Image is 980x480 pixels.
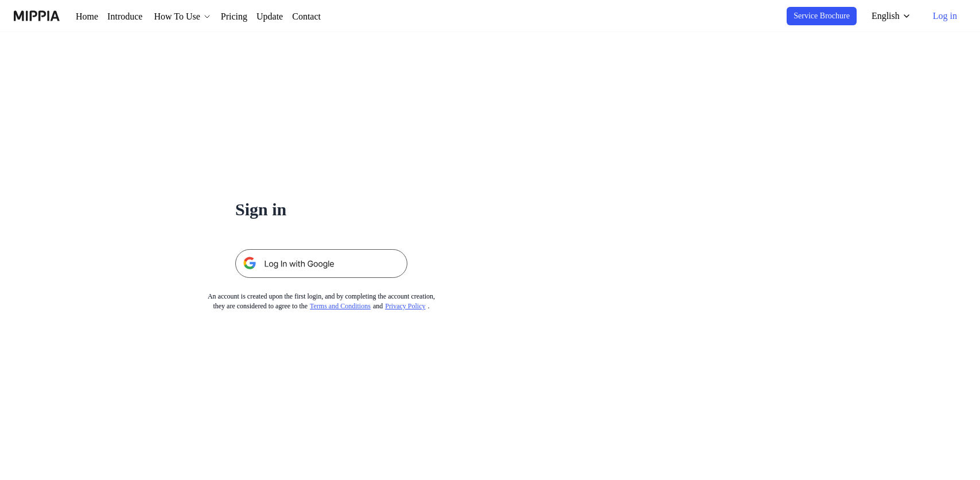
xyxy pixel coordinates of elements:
div: English [866,9,900,23]
button: How To Use [160,10,225,24]
button: Service Brochure [777,7,854,25]
a: Terms and Conditions [311,302,382,310]
a: Privacy Policy [399,302,443,310]
div: An account is created upon the first login, and by completing the account creation, they are cons... [189,292,454,311]
a: Update [272,10,303,24]
a: Introduce [110,10,151,24]
div: How To Use [160,10,216,24]
a: Home [76,10,100,24]
img: 구글 로그인 버튼 [235,249,407,278]
a: Contact [312,10,347,24]
a: Pricing [234,10,263,24]
h1: Sign in [235,198,407,222]
button: English [860,5,916,28]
